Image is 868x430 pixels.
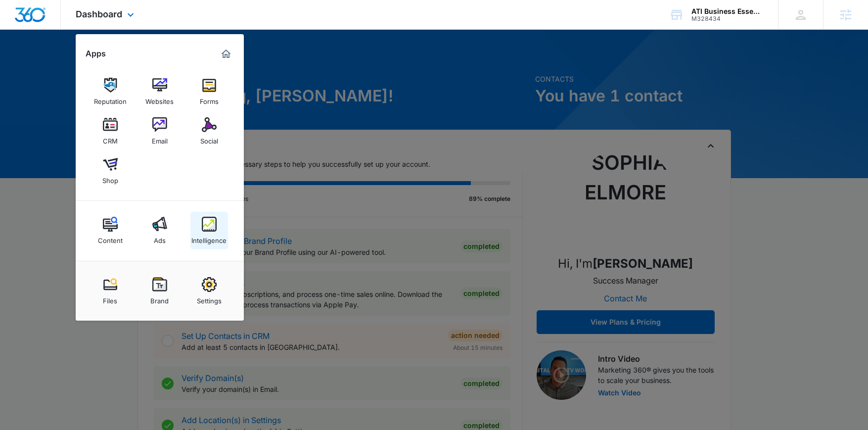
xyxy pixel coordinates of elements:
div: account id [691,15,764,22]
div: Websites [145,93,174,105]
div: Email [152,132,168,145]
a: Brand [141,272,179,310]
a: Social [190,112,228,150]
div: Content [98,232,123,244]
a: Reputation [91,73,129,110]
div: Reputation [94,93,127,105]
div: Settings [197,292,222,305]
a: Websites [141,73,179,110]
a: Ads [141,212,179,249]
div: Intelligence [191,232,227,244]
div: Social [200,132,218,145]
a: Content [91,212,129,249]
span: Dashboard [76,9,122,19]
a: Intelligence [190,212,228,249]
h2: Apps [86,49,106,58]
div: Brand [150,292,169,305]
div: CRM [103,132,118,145]
div: account name [691,7,764,15]
div: Files [103,292,117,305]
div: Ads [154,232,166,244]
a: Marketing 360® Dashboard [218,46,234,62]
a: Settings [190,272,228,310]
a: CRM [91,112,129,150]
a: Files [91,272,129,310]
a: Forms [190,73,228,110]
a: Shop [91,152,129,190]
a: Email [141,112,179,150]
div: Shop [102,172,118,185]
div: Forms [200,93,219,105]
